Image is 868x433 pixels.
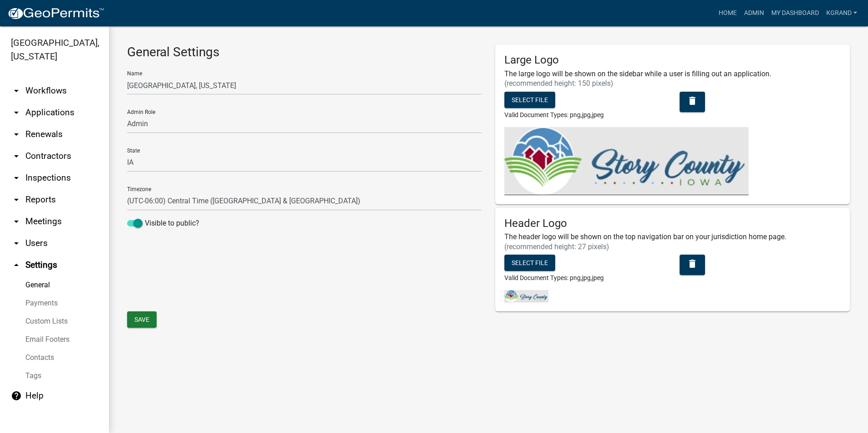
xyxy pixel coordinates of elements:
h6: (recommended height: 27 pixels) [504,242,841,251]
h6: The large logo will be shown on the sidebar while a user is filling out an application. [504,69,841,78]
i: help [11,390,22,401]
i: arrow_drop_down [11,216,22,227]
h3: General Settings [127,44,482,60]
a: Admin [740,5,768,22]
a: Home [715,5,740,22]
img: jurisdiction logo [504,127,749,195]
i: arrow_drop_down [11,107,22,118]
span: Valid Document Types: png,jpg,jpeg [504,111,604,118]
a: KGRAND [823,5,861,22]
i: arrow_drop_down [11,85,22,96]
h6: The header logo will be shown on the top navigation bar on your jurisdiction home page. [504,232,841,241]
button: delete [680,255,705,275]
i: arrow_drop_down [11,129,22,140]
i: arrow_drop_up [11,260,22,271]
i: delete [687,258,698,269]
button: Save [127,311,157,328]
span: Save [134,315,149,323]
button: Select file [504,92,555,108]
a: My Dashboard [768,5,823,22]
button: Select file [504,255,555,271]
img: jurisdiction header logo [504,290,548,302]
button: delete [680,92,705,112]
h5: Header Logo [504,217,841,230]
i: arrow_drop_down [11,151,22,162]
label: Visible to public? [127,218,199,229]
h6: (recommended height: 150 pixels) [504,79,841,88]
i: delete [687,95,698,106]
h5: Large Logo [504,54,841,67]
i: arrow_drop_down [11,172,22,183]
span: Valid Document Types: png,jpg,jpeg [504,274,604,281]
i: arrow_drop_down [11,238,22,249]
i: arrow_drop_down [11,194,22,205]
